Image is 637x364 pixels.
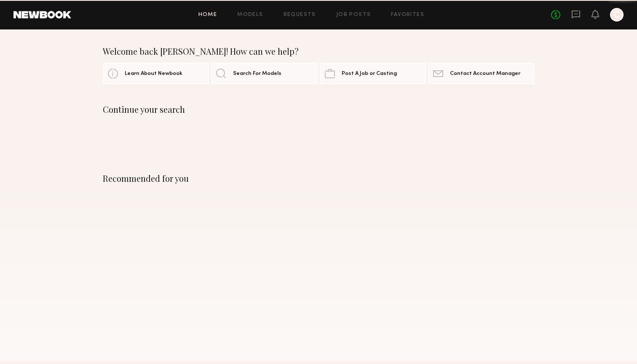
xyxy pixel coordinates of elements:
div: Welcome back [PERSON_NAME]! How can we help? [103,46,534,56]
a: Job Posts [336,12,371,18]
a: Models [237,12,263,18]
a: Search For Models [211,63,317,84]
span: Contact Account Manager [450,71,520,77]
span: Learn About Newbook [125,71,182,77]
a: Contact Account Manager [428,63,534,84]
a: Learn About Newbook [103,63,209,84]
a: Requests [284,12,316,18]
div: Recommended for you [103,173,534,183]
a: Home [198,12,217,18]
a: Post A Job or Casting [320,63,426,84]
span: Post A Job or Casting [342,71,397,77]
span: Search For Models [233,71,281,77]
a: Favorites [391,12,424,18]
a: C [610,8,624,21]
div: Continue your search [103,104,534,114]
